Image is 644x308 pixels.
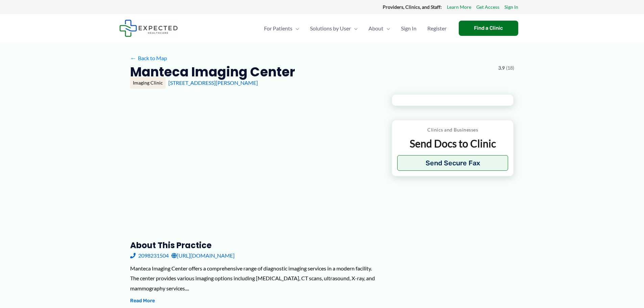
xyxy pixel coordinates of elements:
nav: Primary Site Navigation [259,17,452,40]
a: Register [422,17,452,40]
a: Sign In [504,3,518,11]
a: Solutions by UserMenu Toggle [305,17,363,40]
p: Send Docs to Clinic [397,137,508,150]
span: Menu Toggle [292,17,299,40]
a: AboutMenu Toggle [363,17,396,40]
a: Find a Clinic [459,21,518,36]
span: Solutions by User [310,17,351,40]
a: Sign In [396,17,422,40]
span: 3.9 [498,64,505,72]
a: 2098231504 [130,251,169,261]
h3: About this practice [130,240,381,251]
button: Send Secure Fax [397,155,508,171]
a: Learn More [447,3,471,11]
span: (18) [506,64,514,72]
a: For PatientsMenu Toggle [259,17,305,40]
strong: Providers, Clinics, and Staff: [383,4,442,10]
button: Read More [130,297,155,305]
div: Manteca Imaging Center offers a comprehensive range of diagnostic imaging services in a modern fa... [130,263,381,293]
a: [URL][DOMAIN_NAME] [171,251,235,261]
img: Expected Healthcare Logo - side, dark font, small [119,20,178,37]
a: [STREET_ADDRESS][PERSON_NAME] [168,79,258,86]
a: Get Access [476,3,499,11]
p: Clinics and Businesses [397,125,508,134]
h2: Manteca Imaging Center [130,64,295,80]
span: About [368,17,383,40]
span: ← [130,55,137,61]
span: Menu Toggle [383,17,390,40]
div: Imaging Clinic [130,77,166,89]
span: For Patients [264,17,292,40]
span: Sign In [401,17,416,40]
span: Register [427,17,447,40]
a: ←Back to Map [130,53,167,63]
span: Menu Toggle [351,17,358,40]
